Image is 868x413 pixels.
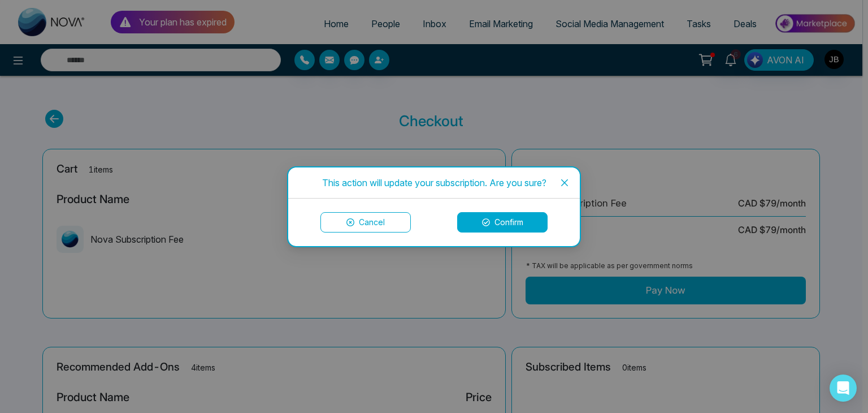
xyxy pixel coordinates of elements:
button: Close [549,167,580,198]
div: Open Intercom Messenger [830,375,857,402]
span: close [560,178,569,187]
button: Confirm [457,212,548,233]
div: This action will update your subscription. Are you sure? [302,177,566,189]
button: Cancel [320,212,411,233]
